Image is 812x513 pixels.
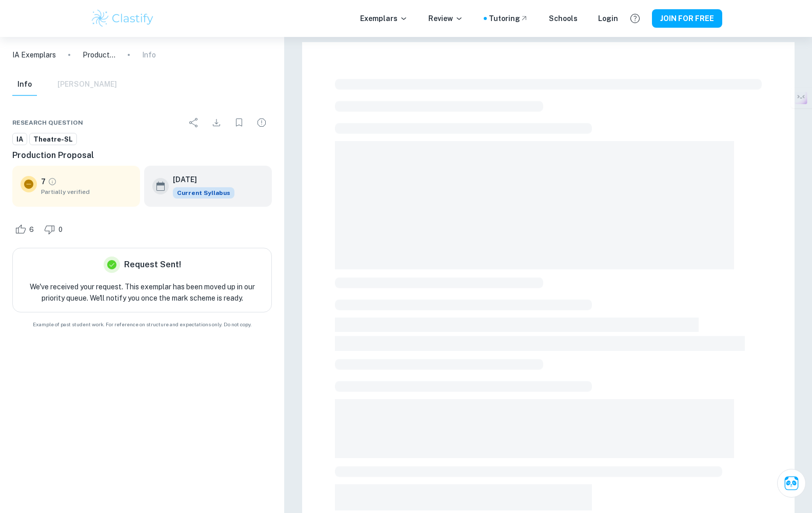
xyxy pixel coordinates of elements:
img: Clastify logo [90,8,155,29]
button: Info [12,73,37,96]
p: Exemplars [360,13,408,24]
a: Theatre-SL [29,133,77,146]
h6: [DATE] [173,174,226,185]
p: Review [428,13,463,24]
span: Current Syllabus [173,187,234,199]
p: We've received your request. This exemplar has been moved up in our priority queue. We'll notify ... [21,281,263,304]
p: Info [142,49,156,61]
div: Bookmark [229,112,249,133]
span: IA [13,134,27,145]
div: Report issue [251,112,272,133]
div: Download [206,112,227,133]
button: Ask Clai [777,469,806,498]
button: JOIN FOR FREE [652,9,722,28]
span: 6 [24,225,39,235]
h6: Request Sent! [124,259,181,271]
a: Schools [549,13,578,24]
h6: Production Proposal [12,149,272,162]
div: Dislike [42,221,68,238]
a: IA [12,133,27,146]
span: 0 [53,225,68,235]
button: Help and Feedback [626,10,644,27]
a: IA Exemplars [12,49,56,61]
a: Login [598,13,618,24]
span: Example of past student work. For reference on structure and expectations only. Do not copy. [12,321,272,328]
span: Partially verified [41,187,132,196]
div: Like [12,221,39,238]
span: Theatre-SL [30,134,76,145]
span: Research question [12,118,83,127]
a: Tutoring [489,13,528,24]
p: Production Proposal [83,49,115,61]
a: Grade partially verified [48,177,57,186]
p: 7 [41,176,46,187]
div: Share [184,112,204,133]
div: This exemplar is based on the current syllabus. Feel free to refer to it for inspiration/ideas wh... [173,187,234,199]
